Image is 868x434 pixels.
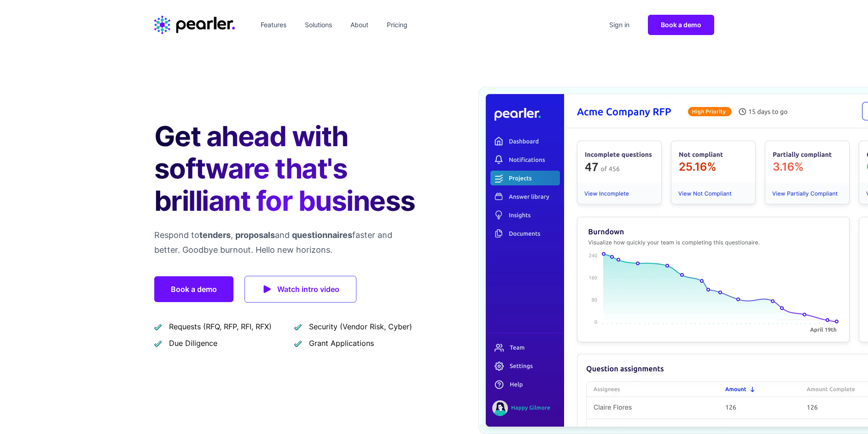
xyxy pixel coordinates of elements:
span: Requests (RFQ, RFP, RFI, RFX) [169,321,272,332]
a: Solutions [301,18,336,32]
a: Sign in [606,18,633,32]
span: Security (Vendor Risk, Cyber) [309,321,412,332]
a: Book a demo [154,276,233,302]
a: Book a demo [648,15,714,35]
img: checkmark [294,323,302,331]
span: proposals [235,230,275,240]
span: Watch intro video [277,283,339,296]
span: tenders [199,230,231,240]
span: questionnaires [292,230,352,240]
a: Features [257,18,290,32]
a: Pricing [383,18,411,32]
a: Watch intro video [245,276,356,303]
span: Book a demo [661,21,701,29]
img: checkmark [154,323,162,331]
a: About [347,18,372,32]
span: Grant Applications [309,338,374,349]
img: checkmark [154,339,162,347]
p: Respond to , and faster and better. Goodbye burnout. Hello new horizons. [154,228,419,257]
h1: Get ahead with software that's brilliant for business [154,120,419,217]
a: Home [154,16,235,34]
span: Due Diligence [169,338,217,349]
img: checkmark [294,339,302,347]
